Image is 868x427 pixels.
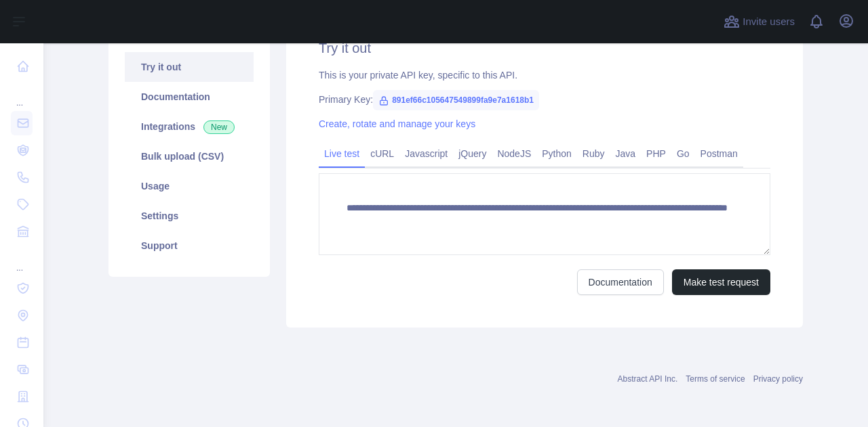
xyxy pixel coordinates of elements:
[11,246,33,273] div: ...
[125,52,254,82] a: Try it out
[125,231,254,261] a: Support
[319,93,770,106] div: Primary Key:
[319,143,365,164] a: Live test
[365,143,399,164] a: cURL
[203,120,235,134] span: New
[610,143,642,164] a: Java
[577,269,664,295] a: Documentation
[671,143,695,164] a: Go
[125,171,254,201] a: Usage
[319,118,475,129] a: Create, rotate and manage your keys
[125,201,254,231] a: Settings
[577,143,610,164] a: Ruby
[618,374,678,384] a: Abstract API Inc.
[11,81,33,108] div: ...
[492,143,536,164] a: NodeJS
[373,90,539,110] span: 891ef66c105647549899fa9e7a1618b1
[721,11,797,32] button: Invite users
[125,112,254,141] a: Integrations New
[319,68,770,82] div: This is your private API key, specific to this API.
[536,143,577,164] a: Python
[399,143,453,164] a: Javascript
[695,143,743,164] a: Postman
[453,143,492,164] a: jQuery
[125,141,254,171] a: Bulk upload (CSV)
[743,14,795,30] span: Invite users
[125,82,254,112] a: Documentation
[686,374,745,384] a: Terms of service
[319,39,770,58] h2: Try it out
[753,374,803,384] a: Privacy policy
[672,269,770,295] button: Make test request
[641,143,671,164] a: PHP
